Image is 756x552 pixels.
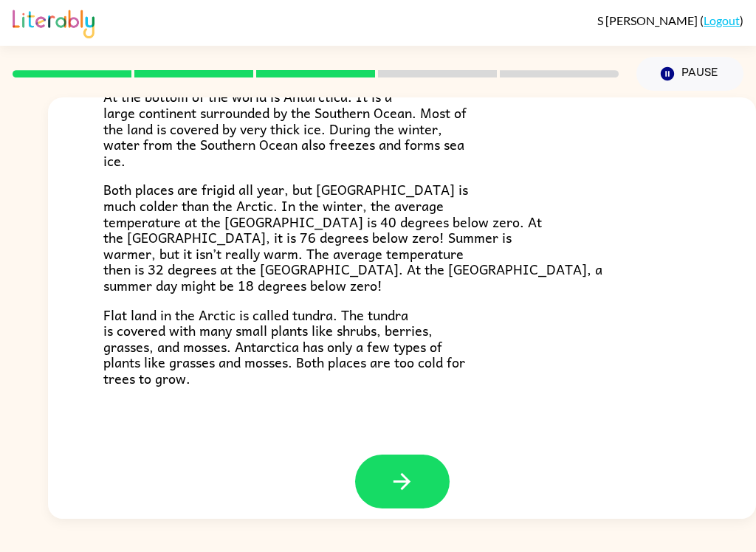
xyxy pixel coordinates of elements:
button: Pause [636,57,743,91]
span: S [PERSON_NAME] [597,13,700,27]
img: Literably [13,6,94,38]
span: At the bottom of the world is Antarctica. It is a large continent surrounded by the Southern Ocea... [103,86,467,170]
span: Both places are frigid all year, but [GEOGRAPHIC_DATA] is much colder than the Arctic. In the win... [103,179,602,296]
span: Flat land in the Arctic is called tundra. The tundra is covered with many small plants like shrub... [103,304,465,389]
div: ( ) [597,13,743,27]
a: Logout [704,13,740,27]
